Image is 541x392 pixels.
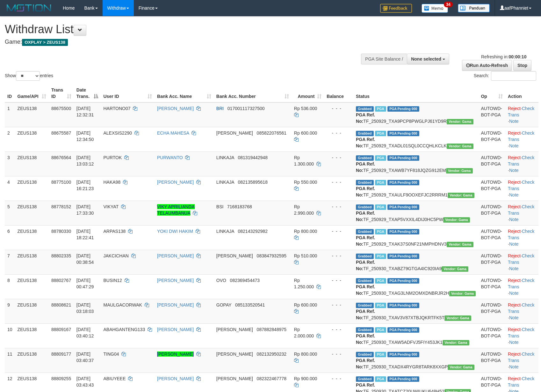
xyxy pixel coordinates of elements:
[15,274,49,299] td: ZEUS138
[327,154,351,161] div: - - -
[508,204,534,216] a: Check Trans
[508,302,521,307] a: Reject
[294,327,314,338] span: Rp 2.000.000
[257,327,286,332] span: Copy 087882848975 to clipboard
[15,84,49,102] th: Game/API: activate to sort column ascending
[387,106,419,112] span: PGA Pending
[375,180,386,185] span: Marked by aafnoeunsreypich
[356,352,374,357] span: Grabbed
[508,180,534,191] a: Check Trans
[5,71,53,81] label: Show entries
[157,180,194,185] a: [PERSON_NAME]
[15,176,49,201] td: ZEUS138
[448,193,474,198] span: Vendor URL: https://trx31.1velocity.biz
[508,229,534,240] a: Check Trans
[238,180,268,185] span: Copy 082135895618 to clipboard
[216,302,231,307] span: GOPAY
[5,274,15,299] td: 8
[505,225,538,250] td: · ·
[446,168,473,174] span: Vendor URL: https://trx31.1velocity.biz
[387,229,419,234] span: PGA Pending
[216,351,253,357] span: [PERSON_NAME]
[327,105,351,112] div: - - -
[356,309,375,320] b: PGA Ref. No:
[15,102,49,127] td: ZEUS138
[448,365,474,370] span: Vendor URL: https://trx31.1velocity.biz
[513,60,531,71] a: Stop
[356,180,374,185] span: Grabbed
[15,201,49,225] td: ZEUS138
[449,291,476,296] span: Vendor URL: https://trx31.1velocity.biz
[478,176,505,201] td: AUTOWD-BOT-PGA
[157,376,194,381] a: [PERSON_NAME]
[387,131,419,136] span: PGA Pending
[380,4,412,13] img: Feedback.jpg
[327,326,351,333] div: - - -
[327,351,351,357] div: - - -
[15,225,49,250] td: ZEUS138
[356,155,374,161] span: Grabbed
[387,352,419,357] span: PGA Pending
[103,229,126,234] span: ARPAS138
[508,376,534,388] a: Check Trans
[5,3,53,13] img: MOTION_logo.png
[505,102,538,127] td: · ·
[76,180,94,191] span: [DATE] 16:21:23
[327,179,351,185] div: - - -
[387,204,419,210] span: PGA Pending
[356,112,375,124] b: PGA Ref. No:
[478,274,505,299] td: AUTOWD-BOT-PGA
[505,84,538,102] th: Action
[294,351,317,357] span: Rp 800.000
[230,278,260,283] span: Copy 082369454473 to clipboard
[375,376,386,382] span: Marked by aaftanly
[356,333,375,345] b: PGA Ref. No:
[474,71,536,81] label: Search:
[509,217,519,222] a: Note
[5,323,15,348] td: 10
[509,143,519,148] a: Note
[353,152,478,176] td: TF_250929_TXAWB7YF818JQZG912EM
[505,176,538,201] td: · ·
[356,229,374,234] span: Grabbed
[375,229,386,234] span: Marked by aafnoeunsreypich
[508,302,534,314] a: Check Trans
[353,299,478,323] td: TF_250930_TXAV3V87XTBJQKRTFK5T
[422,4,448,13] img: Button%20Memo.svg
[505,348,538,373] td: · ·
[508,204,521,209] a: Reject
[76,327,94,338] span: [DATE] 03:40:12
[15,323,49,348] td: ZEUS138
[356,303,374,308] span: Grabbed
[478,299,505,323] td: AUTOWD-BOT-PGA
[356,235,375,247] b: PGA Ref. No:
[353,225,478,250] td: TF_250929_TXAK37S0NF21NMPHDNV3
[443,217,470,223] span: Vendor URL: https://trx31.1velocity.biz
[508,106,521,111] a: Reject
[353,84,478,102] th: Status
[356,260,375,271] b: PGA Ref. No:
[508,229,521,234] a: Reject
[375,204,386,210] span: Marked by aafchomsokheang
[356,131,374,136] span: Grabbed
[103,204,118,209] span: VIKYAT
[478,152,505,176] td: AUTOWD-BOT-PGA
[327,302,351,308] div: - - -
[238,229,268,234] span: Copy 082143292982 to clipboard
[356,327,374,333] span: Grabbed
[76,302,94,314] span: [DATE] 03:18:03
[51,302,71,307] span: 88808621
[478,225,505,250] td: AUTOWD-BOT-PGA
[76,376,94,388] span: [DATE] 03:43:43
[15,299,49,323] td: ZEUS138
[51,229,71,234] span: 88780330
[509,54,526,59] strong: 00:00:10
[509,364,519,369] a: Note
[478,102,505,127] td: AUTOWD-BOT-PGA
[505,201,538,225] td: · ·
[214,84,292,102] th: Bank Acc. Number: activate to sort column ascending
[294,253,317,258] span: Rp 510.000
[76,351,94,363] span: [DATE] 03:40:37
[103,376,126,381] span: ABIUYEEE
[508,278,521,283] a: Reject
